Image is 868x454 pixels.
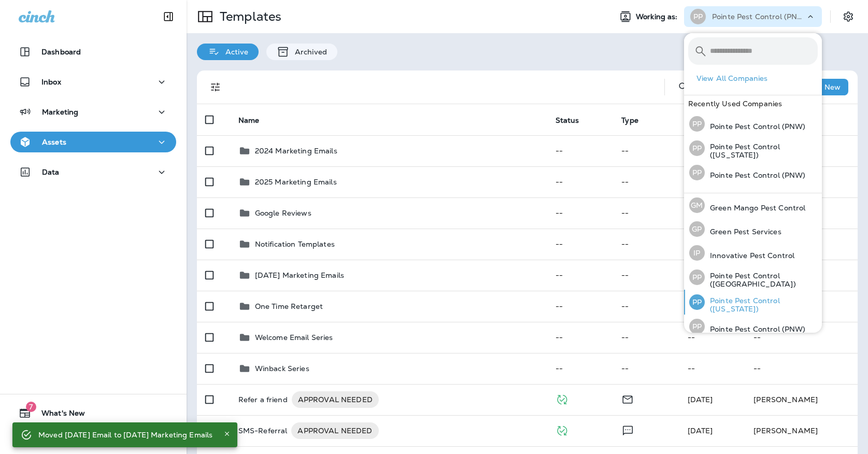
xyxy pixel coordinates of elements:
td: -- [613,135,679,166]
td: -- [679,135,746,166]
span: Name [238,116,260,125]
td: -- [547,135,614,166]
p: Archived [290,48,327,56]
p: Data [42,168,60,176]
td: -- [679,260,746,291]
p: Refer a friend [238,391,288,408]
div: PP [690,9,706,24]
span: 7 [26,402,36,412]
td: -- [547,229,614,260]
td: -- [613,353,679,384]
button: Data [10,162,176,182]
div: GP [689,221,705,237]
button: Search Templates [673,77,694,97]
p: Winback Series [255,364,309,373]
button: PPPointe Pest Control (PNW) [684,112,822,136]
button: PPPointe Pest Control (PNW) [684,161,822,185]
td: -- [745,353,858,384]
span: Status [556,116,593,125]
p: Active [220,48,248,56]
button: GMGreen Mango Pest Control [684,193,822,217]
p: Pointe Pest Control ([GEOGRAPHIC_DATA]) [705,272,818,288]
span: Type [621,116,652,125]
td: -- [613,166,679,197]
td: -- [613,229,679,260]
button: 7What's New [10,403,176,423]
span: Frank Carreno [688,426,713,435]
td: -- [679,322,746,353]
span: Type [621,116,638,125]
button: Collapse Sidebar [154,6,183,27]
td: -- [679,197,746,229]
p: Welcome Email Series [255,333,333,342]
p: Assets [42,138,66,146]
button: PPPointe Pest Control ([US_STATE]) [684,136,822,161]
td: -- [745,322,858,353]
button: Support [10,428,176,448]
div: APPROVAL NEEDED [292,391,379,408]
p: Google Reviews [255,209,311,217]
td: [PERSON_NAME] [745,415,858,446]
button: PPPointe Pest Control (PNW) [684,315,822,338]
button: Filters [205,77,226,97]
span: APPROVAL NEEDED [292,394,379,405]
button: Dashboard [10,41,176,62]
p: Templates [216,9,281,24]
p: Inbox [41,78,61,86]
button: Inbox [10,72,176,92]
button: Marketing [10,102,176,122]
button: Assets [10,132,176,152]
p: Pointe Pest Control ([US_STATE]) [705,296,818,313]
div: GM [689,197,705,213]
p: Notification Templates [255,240,335,248]
button: PPPointe Pest Control ([GEOGRAPHIC_DATA]) [684,265,822,290]
p: Innovative Pest Control [705,251,794,260]
p: Pointe Pest Control (PNW) [712,12,805,21]
p: SMS-Referral [238,422,288,439]
td: -- [613,322,679,353]
p: [DATE] Marketing Emails [255,271,344,279]
button: Settings [839,7,858,26]
span: Working as: [636,12,680,21]
td: -- [547,291,614,322]
span: Published [556,394,568,403]
button: View All Companies [692,70,822,87]
td: -- [613,260,679,291]
button: IPInnovative Pest Control [684,241,822,265]
div: PP [689,269,705,285]
td: -- [547,260,614,291]
td: -- [679,166,746,197]
div: IP [689,245,705,261]
div: Recently Used Companies [684,95,822,112]
p: Green Mango Pest Control [705,204,805,212]
td: -- [679,353,746,384]
p: Pointe Pest Control ([US_STATE]) [705,143,818,159]
td: -- [547,166,614,197]
button: PPPointe Pest Control ([US_STATE]) [684,290,822,315]
span: APPROVAL NEEDED [291,425,378,436]
span: Frank Carreno [688,395,713,404]
div: PP [689,116,705,132]
div: Moved [DATE] Email to [DATE] Marketing Emails [38,425,212,444]
p: Pointe Pest Control (PNW) [705,325,806,333]
span: Status [556,116,579,125]
button: GPGreen Pest Services [684,217,822,241]
td: -- [547,322,614,353]
span: Name [238,116,273,125]
div: PP [689,165,705,180]
div: PP [689,294,705,310]
td: -- [613,197,679,229]
span: Email [621,394,634,403]
p: New [824,83,841,91]
span: Text [621,425,634,434]
div: PP [689,319,705,334]
button: Close [221,428,233,440]
p: Pointe Pest Control (PNW) [705,171,806,179]
td: [PERSON_NAME] [745,384,858,415]
span: Published [556,425,568,434]
p: 2025 Marketing Emails [255,178,337,186]
p: Marketing [42,108,78,116]
div: APPROVAL NEEDED [291,422,378,439]
p: One Time Retarget [255,302,323,310]
td: -- [547,353,614,384]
